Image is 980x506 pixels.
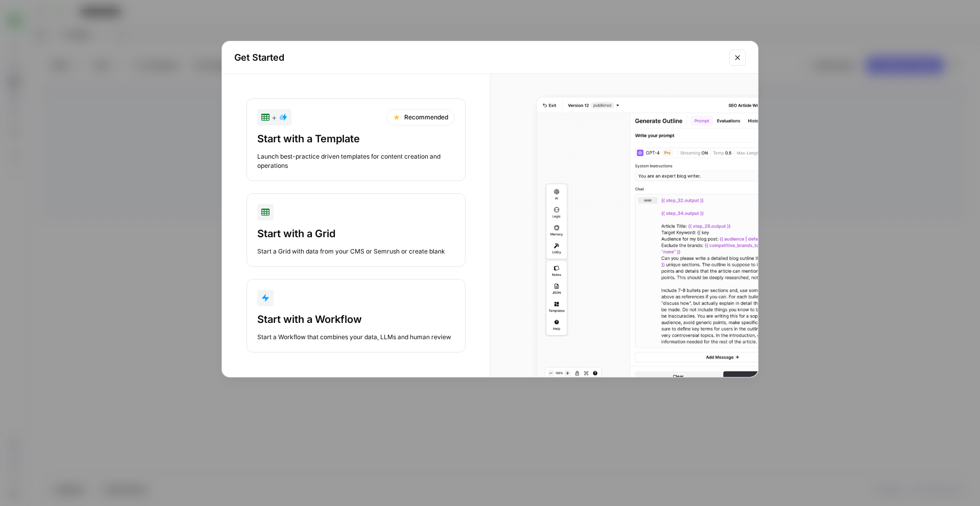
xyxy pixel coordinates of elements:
div: Start a Workflow that combines your data, LLMs and human review [257,333,455,342]
div: Start with a Workflow [257,312,455,326]
div: + [261,111,287,123]
div: Start with a Template [257,132,455,146]
div: Start with a Grid [257,226,455,241]
button: Close modal [729,49,746,66]
h2: Get Started [234,50,723,65]
button: +RecommendedStart with a TemplateLaunch best-practice driven templates for content creation and o... [247,98,465,181]
div: Start a Grid with data from your CMS or Semrush or create blank [257,247,455,256]
div: Launch best-practice driven templates for content creation and operations [257,152,455,170]
div: Recommended [386,109,455,125]
button: Start with a GridStart a Grid with data from your CMS or Semrush or create blank [247,193,465,267]
button: Start with a WorkflowStart a Workflow that combines your data, LLMs and human review [247,279,465,352]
